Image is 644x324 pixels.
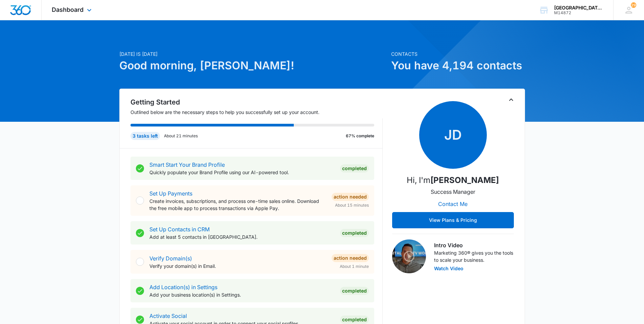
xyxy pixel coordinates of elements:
span: 29 [631,2,636,8]
div: Completed [340,316,369,324]
a: Set Up Contacts in CRM [149,226,210,233]
div: notifications count [631,2,636,8]
button: Contact Me [431,196,474,212]
p: Success Manager [431,188,475,196]
div: Completed [340,287,369,295]
div: account id [554,10,603,15]
p: Marketing 360® gives you the tools to scale your business. [434,249,514,263]
div: Completed [340,229,369,237]
h3: Intro Video [434,241,514,249]
a: Set Up Payments [149,190,192,197]
span: About 15 minutes [335,202,369,208]
div: Action Needed [332,254,369,262]
h1: Good morning, [PERSON_NAME]! [119,57,387,74]
a: Add Location(s) in Settings [149,284,217,291]
p: [DATE] is [DATE] [119,50,387,57]
p: Hi, I'm [407,174,499,186]
p: Contacts [391,50,525,57]
strong: [PERSON_NAME] [430,175,499,185]
button: View Plans & Pricing [392,212,514,228]
span: About 1 minute [340,263,369,270]
p: Add your business location(s) in Settings. [149,291,335,298]
p: Create invoices, subscriptions, and process one-time sales online. Download the free mobile app t... [149,198,326,212]
h2: Getting Started [130,97,383,107]
h1: You have 4,194 contacts [391,57,525,74]
a: Activate Social [149,313,187,319]
span: JD [419,101,487,169]
p: Outlined below are the necessary steps to help you successfully set up your account. [130,109,383,116]
button: Toggle Collapse [507,96,515,104]
p: About 21 minutes [164,133,198,139]
div: account name [554,5,603,10]
p: Quickly populate your Brand Profile using our AI-powered tool. [149,169,335,176]
div: 3 tasks left [130,132,160,140]
div: Action Needed [332,193,369,201]
p: Add at least 5 contacts in [GEOGRAPHIC_DATA]. [149,233,335,240]
div: Completed [340,164,369,172]
p: Verify your domain(s) in Email. [149,262,326,270]
button: Watch Video [434,266,463,271]
p: 67% complete [346,133,374,139]
span: Dashboard [52,6,84,13]
img: Intro Video [392,239,426,273]
a: Smart Start Your Brand Profile [149,161,225,168]
a: Verify Domain(s) [149,255,192,262]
